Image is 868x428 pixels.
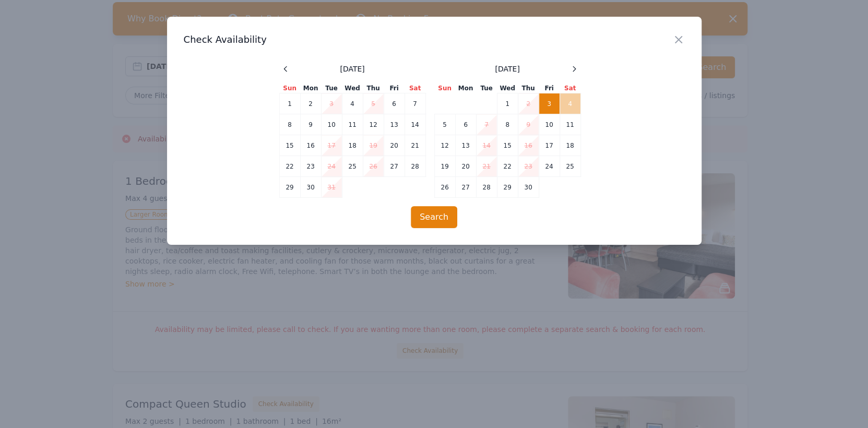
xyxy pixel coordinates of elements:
td: 23 [300,156,321,177]
td: 13 [384,114,405,135]
td: 6 [455,114,476,135]
td: 26 [434,177,455,198]
th: Wed [342,84,363,93]
td: 7 [476,114,497,135]
td: 12 [363,114,384,135]
td: 5 [363,93,384,114]
td: 2 [300,93,321,114]
span: [DATE] [495,64,519,74]
td: 20 [384,135,405,156]
td: 16 [300,135,321,156]
td: 17 [321,135,342,156]
th: Tue [321,84,342,93]
td: 25 [342,156,363,177]
th: Fri [539,84,560,93]
td: 14 [405,114,425,135]
td: 7 [405,93,425,114]
td: 3 [539,93,560,114]
td: 21 [476,156,497,177]
th: Sun [279,84,300,93]
span: [DATE] [340,64,364,74]
td: 27 [384,156,405,177]
td: 30 [518,177,539,198]
th: Sat [560,84,580,93]
td: 5 [434,114,455,135]
td: 4 [560,93,580,114]
h3: Check Availability [184,33,685,46]
td: 20 [455,156,476,177]
td: 25 [560,156,580,177]
td: 18 [560,135,580,156]
td: 8 [279,114,300,135]
td: 22 [279,156,300,177]
td: 19 [434,156,455,177]
td: 10 [539,114,560,135]
th: Mon [455,84,476,93]
td: 3 [321,93,342,114]
td: 15 [497,135,518,156]
td: 9 [300,114,321,135]
td: 18 [342,135,363,156]
th: Wed [497,84,518,93]
td: 22 [497,156,518,177]
td: 1 [279,93,300,114]
th: Sat [405,84,425,93]
td: 28 [476,177,497,198]
td: 17 [539,135,560,156]
td: 31 [321,177,342,198]
td: 14 [476,135,497,156]
th: Sun [434,84,455,93]
td: 19 [363,135,384,156]
th: Mon [300,84,321,93]
button: Search [411,206,457,228]
td: 15 [279,135,300,156]
td: 24 [539,156,560,177]
td: 29 [279,177,300,198]
td: 30 [300,177,321,198]
td: 11 [560,114,580,135]
td: 13 [455,135,476,156]
td: 4 [342,93,363,114]
th: Thu [518,84,539,93]
td: 12 [434,135,455,156]
td: 10 [321,114,342,135]
td: 28 [405,156,425,177]
th: Tue [476,84,497,93]
td: 9 [518,114,539,135]
td: 24 [321,156,342,177]
td: 6 [384,93,405,114]
td: 2 [518,93,539,114]
td: 11 [342,114,363,135]
td: 1 [497,93,518,114]
th: Thu [363,84,384,93]
td: 27 [455,177,476,198]
td: 16 [518,135,539,156]
td: 29 [497,177,518,198]
td: 21 [405,135,425,156]
td: 8 [497,114,518,135]
td: 26 [363,156,384,177]
td: 23 [518,156,539,177]
th: Fri [384,84,405,93]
